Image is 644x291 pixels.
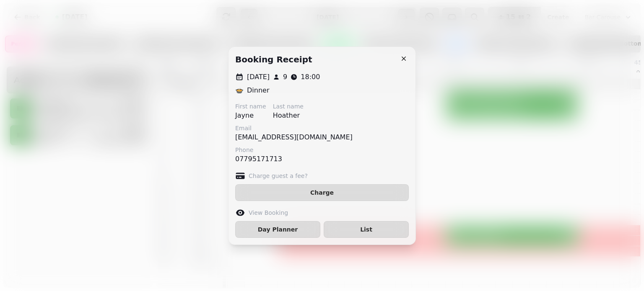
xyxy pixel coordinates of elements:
[235,111,266,121] p: Jayne
[235,132,353,142] p: [EMAIL_ADDRESS][DOMAIN_NAME]
[301,72,320,82] p: 18:00
[235,85,244,95] p: 🍲
[235,54,312,65] h2: Booking receipt
[235,154,282,164] p: 07795171713
[235,221,320,238] button: Day Planner
[235,124,353,132] label: Email
[249,209,288,217] label: View Booking
[235,102,266,111] label: First name
[324,221,409,238] button: List
[235,184,409,201] button: Charge
[247,85,269,95] p: Dinner
[235,146,282,154] label: Phone
[331,227,402,232] span: List
[283,72,287,82] p: 9
[247,72,270,82] p: [DATE]
[242,190,402,196] span: Charge
[242,227,313,232] span: Day Planner
[273,111,304,121] p: Hoather
[273,102,304,111] label: Last name
[249,172,308,180] label: Charge guest a fee?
